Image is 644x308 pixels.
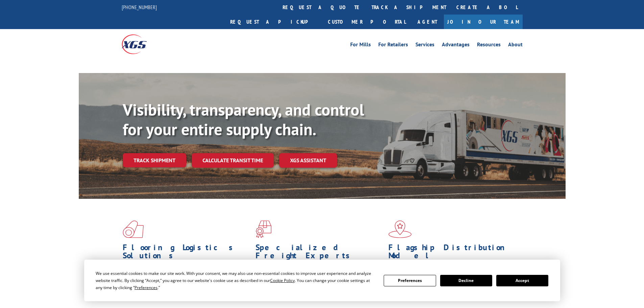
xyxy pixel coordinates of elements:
[123,243,251,263] h1: Flooring Logistics Solutions
[440,275,492,286] button: Decline
[508,42,523,49] a: About
[135,285,158,290] span: Preferences
[415,42,434,49] a: Services
[225,15,323,29] a: Request a pickup
[256,243,383,263] h1: Specialized Freight Experts
[388,220,412,238] img: xgs-icon-flagship-distribution-model-red
[378,42,408,49] a: For Retailers
[411,15,444,29] a: Agent
[323,15,411,29] a: Customer Portal
[384,275,436,286] button: Preferences
[123,220,144,238] img: xgs-icon-total-supply-chain-intelligence-red
[477,42,501,49] a: Resources
[496,275,548,286] button: Accept
[279,153,337,168] a: XGS ASSISTANT
[444,15,523,29] a: Join Our Team
[270,278,295,283] span: Cookie Policy
[388,243,516,263] h1: Flagship Distribution Model
[350,42,371,49] a: For Mills
[192,153,274,168] a: Calculate transit time
[442,42,470,49] a: Advantages
[122,4,157,10] a: [PHONE_NUMBER]
[123,153,186,167] a: Track shipment
[123,99,364,140] b: Visibility, transparency, and control for your entire supply chain.
[84,260,560,301] div: Cookie Consent Prompt
[96,270,376,291] div: We use essential cookies to make our site work. With your consent, we may also use non-essential ...
[256,220,271,238] img: xgs-icon-focused-on-flooring-red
